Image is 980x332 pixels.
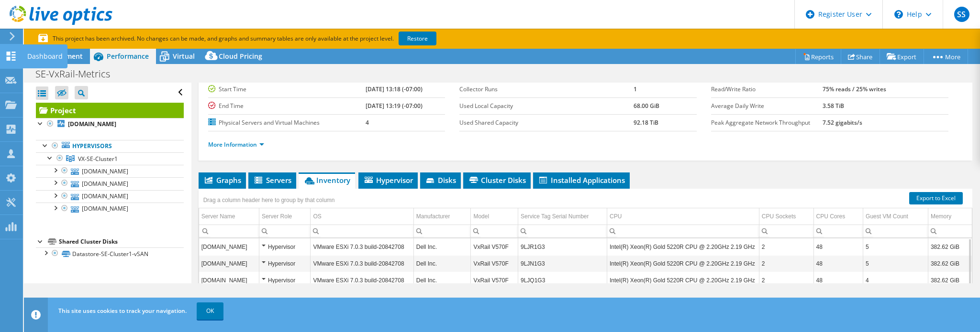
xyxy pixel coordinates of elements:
span: Hypervisor [363,175,413,185]
span: Disks [425,175,456,185]
td: Column Service Tag Serial Number, Filter cell [518,225,607,237]
td: Column Service Tag Serial Number, Value 9LJQ1G3 [518,272,607,289]
td: Column CPU, Value Intel(R) Xeon(R) Gold 5220R CPU @ 2.20GHz 2.19 GHz [607,255,759,272]
a: Project [36,103,184,118]
label: Used Local Capacity [459,101,633,111]
div: Shared Cluster Disks [59,236,184,247]
b: 4 [366,118,369,127]
div: Server Name [201,211,235,222]
td: Column Model, Value VxRail V570F [471,255,518,272]
a: More Information [208,140,264,149]
td: Column Guest VM Count, Filter cell [863,225,928,237]
div: Guest VM Count [866,211,908,222]
label: Average Daily Write [711,101,823,111]
a: [DOMAIN_NAME] [36,190,184,203]
td: Column Server Role, Filter cell [259,225,311,237]
span: This site uses cookies to track your navigation. [58,307,187,315]
div: OS [313,211,321,222]
td: Column CPU Cores, Value 48 [813,255,863,272]
svg: \n [894,10,903,19]
a: Reports [795,49,841,64]
td: CPU Sockets Column [759,208,813,225]
span: Inventory [303,175,350,185]
td: Column Manufacturer, Value Dell Inc. [413,272,471,289]
b: 92.18 TiB [634,118,658,127]
td: OS Column [311,208,413,225]
td: Column Memory, Value 382.62 GiB [928,272,972,289]
td: CPU Column [607,208,759,225]
div: CPU [610,211,622,222]
a: VX-SE-Cluster1 [36,152,184,165]
h1: SE-VxRail-Metrics [31,69,125,79]
a: Hypervisors [36,140,184,152]
div: Server Role [262,211,292,222]
div: Manufacturer [416,211,450,222]
td: Column Guest VM Count, Value 5 [863,238,928,255]
td: Column Server Name, Filter cell [199,225,259,237]
label: Physical Servers and Virtual Machines [208,118,366,128]
span: Graphs [203,175,241,185]
span: Virtual [173,52,195,61]
div: Memory [931,211,951,222]
b: [DATE] 13:18 (-07:00) [366,85,423,93]
a: [DOMAIN_NAME] [36,203,184,215]
td: Column CPU, Value Intel(R) Xeon(R) Gold 5220R CPU @ 2.20GHz 2.19 GHz [607,272,759,289]
span: SS [954,7,969,22]
td: Column Service Tag Serial Number, Value 9LJR1G3 [518,238,607,255]
td: Column OS, Value VMware ESXi 7.0.3 build-20842708 [311,272,413,289]
td: Column Server Role, Value Hypervisor [259,238,311,255]
td: Column CPU Sockets, Value 2 [759,255,813,272]
div: CPU Cores [816,211,846,222]
a: [DOMAIN_NAME] [36,177,184,190]
a: Export to Excel [909,192,963,204]
td: Column Guest VM Count, Value 5 [863,255,928,272]
td: Memory Column [928,208,972,225]
td: Column Manufacturer, Filter cell [413,225,471,237]
b: 7.52 gigabits/s [823,118,862,127]
td: Service Tag Serial Number Column [518,208,607,225]
span: Installed Applications [538,175,625,185]
td: Column Model, Value VxRail V570F [471,238,518,255]
td: Column Server Name, Value vxnode72.pcc.edu [199,272,259,289]
label: Start Time [208,85,366,94]
td: Column Manufacturer, Value Dell Inc. [413,255,471,272]
b: [DATE] 13:19 (-07:00) [366,102,423,110]
label: Used Shared Capacity [459,118,633,128]
a: Restore [399,32,436,45]
a: [DOMAIN_NAME] [36,118,184,130]
td: Column CPU, Value Intel(R) Xeon(R) Gold 5220R CPU @ 2.20GHz 2.19 GHz [607,238,759,255]
td: Column Manufacturer, Value Dell Inc. [413,238,471,255]
td: Column Server Role, Value Hypervisor [259,255,311,272]
td: Column CPU Cores, Filter cell [813,225,863,237]
td: Column Memory, Value 382.62 GiB [928,255,972,272]
td: Column CPU Sockets, Value 2 [759,238,813,255]
label: Peak Aggregate Network Throughput [711,118,823,128]
span: Cloud Pricing [219,52,262,61]
td: Column Server Name, Value vxnode74.pcc.edu [199,255,259,272]
div: Hypervisor [262,241,308,253]
td: Column Server Role, Value Hypervisor [259,272,311,289]
span: Performance [107,52,149,61]
td: Column CPU Cores, Value 48 [813,238,863,255]
a: More [924,49,968,64]
a: Datastore-SE-Cluster1-vSAN [36,247,184,260]
span: Cluster Disks [468,175,526,185]
div: Drag a column header here to group by that column [201,193,337,207]
td: Guest VM Count Column [863,208,928,225]
td: Column Model, Value VxRail V570F [471,272,518,289]
label: End Time [208,101,366,111]
div: Service Tag Serial Number [521,211,589,222]
td: Column CPU Cores, Value 48 [813,272,863,289]
td: Column Model, Filter cell [471,225,518,237]
b: 3.58 TiB [823,102,844,110]
b: 75% reads / 25% writes [823,85,886,93]
td: Column CPU Sockets, Value 2 [759,272,813,289]
a: [DOMAIN_NAME] [36,165,184,177]
div: Hypervisor [262,258,308,269]
div: CPU Sockets [762,211,796,222]
b: 68.00 GiB [634,102,659,110]
div: Model [473,211,489,222]
b: [DOMAIN_NAME] [68,120,116,128]
a: Export [880,49,924,64]
td: Model Column [471,208,518,225]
